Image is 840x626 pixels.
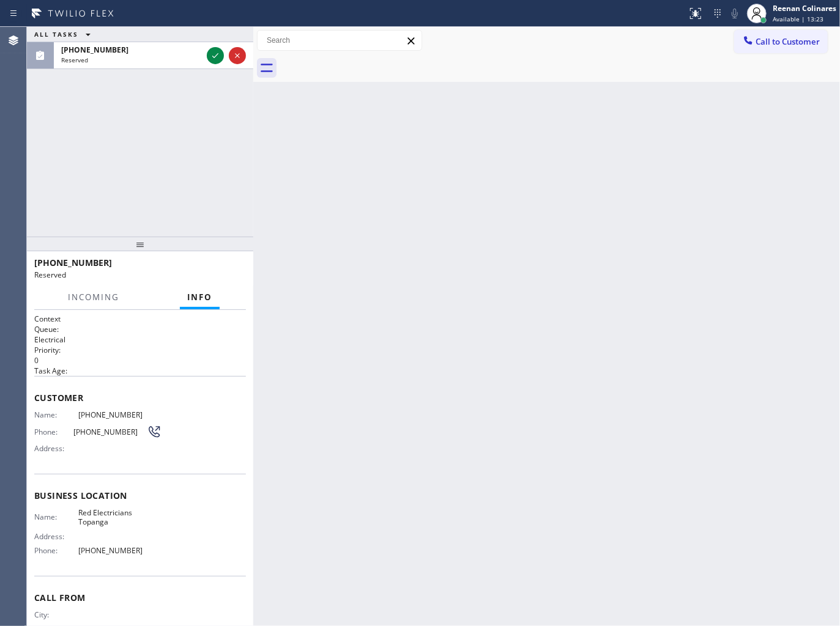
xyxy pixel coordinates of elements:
button: Mute [726,5,743,22]
span: Name: [34,512,78,521]
span: Address: [34,532,78,541]
span: [PHONE_NUMBER] [73,427,147,436]
span: Business location [34,490,246,501]
button: ALL TASKS [27,27,103,42]
span: Reserved [34,270,66,280]
span: Reserved [61,56,88,64]
span: Red Electricians Topanga [78,508,161,527]
button: Incoming [61,285,127,309]
h1: Context [34,314,246,324]
h2: Queue: [34,324,246,334]
span: City: [34,610,78,619]
span: Info [187,292,212,303]
p: Electrical [34,334,246,345]
button: Accept [207,47,224,64]
span: [PHONE_NUMBER] [78,546,161,555]
div: Reenan Colinares [773,3,836,13]
button: Call to Customer [734,30,828,53]
span: Available | 13:23 [773,15,823,23]
button: Info [180,285,220,309]
span: Address: [34,444,78,453]
span: ALL TASKS [34,30,78,39]
span: Call From [34,592,246,603]
input: Search [258,31,422,50]
span: Call to Customer [756,36,820,47]
span: [PHONE_NUMBER] [61,45,128,55]
span: Phone: [34,427,73,436]
span: [PHONE_NUMBER] [78,410,161,419]
p: 0 [34,355,246,366]
span: Incoming [68,292,119,303]
h2: Priority: [34,345,246,355]
button: Reject [229,47,246,64]
span: [PHONE_NUMBER] [34,257,112,268]
h2: Task Age: [34,366,246,376]
span: Name: [34,410,78,419]
span: Phone: [34,546,78,555]
span: Customer [34,392,246,403]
